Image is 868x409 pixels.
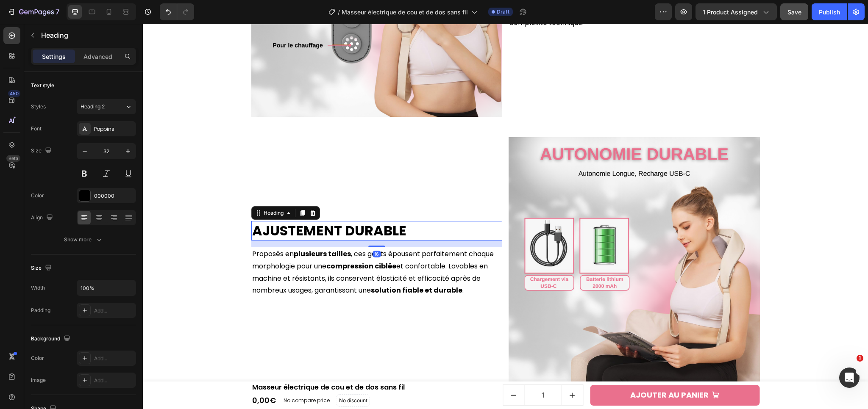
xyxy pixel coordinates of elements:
[56,7,59,17] p: 7
[487,365,566,378] div: AJOUTER AU PANIER
[419,361,440,381] button: increment
[77,99,136,114] button: Heading 2
[31,82,54,89] div: Text style
[857,355,863,362] span: 1
[6,155,20,162] div: Beta
[31,125,42,133] div: Font
[787,8,801,16] span: Save
[31,284,45,292] div: Width
[64,235,103,244] div: Show more
[31,354,44,362] div: Color
[381,361,419,381] input: quantity
[230,227,238,234] div: 16
[83,52,112,61] p: Advanced
[42,52,66,61] p: Settings
[77,280,136,296] input: Auto
[31,192,44,199] div: Color
[497,8,509,16] span: Draft
[447,361,617,381] button: AJOUTER AU PANIER
[41,30,133,40] p: Heading
[94,355,134,362] div: Add...
[31,263,53,274] div: Size
[94,125,134,133] div: Poppins
[184,238,253,247] strong: compression ciblée
[780,3,808,20] button: Save
[360,361,381,381] button: decrement
[94,307,134,315] div: Add...
[31,212,55,224] div: Align
[3,3,63,20] button: 7
[160,3,194,20] div: Undo/Redo
[196,373,225,381] p: No discount
[31,333,72,345] div: Background
[31,376,46,384] div: Image
[94,192,134,200] div: 000000
[141,374,187,379] p: No compare price
[31,103,46,111] div: Styles
[839,368,860,388] iframe: Intercom live chat
[108,359,313,369] h1: Masseur électrique de cou et de dos sans fil
[338,8,340,17] span: /
[342,8,468,17] span: Masseur électrique de cou et de dos sans fil
[151,225,208,235] strong: plusieurs tailles
[109,224,359,273] p: Proposés en , ces gants épousent parfaitement chaque morphologie pour une et confortable. Lavable...
[31,307,50,314] div: Padding
[696,3,777,20] button: 1 product assigned
[81,103,105,111] span: Heading 2
[94,377,134,384] div: Add...
[108,369,134,384] div: 0,00€
[819,8,840,17] div: Publish
[703,8,758,17] span: 1 product assigned
[31,145,53,157] div: Size
[143,24,868,409] iframe: Design area
[228,262,320,271] strong: solution fiable et durable
[366,113,617,365] img: 5_cfd6826f-47aa-447a-88d6-30c957774a20.png
[812,3,847,20] button: Publish
[31,232,136,247] button: Show more
[8,90,20,97] div: 450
